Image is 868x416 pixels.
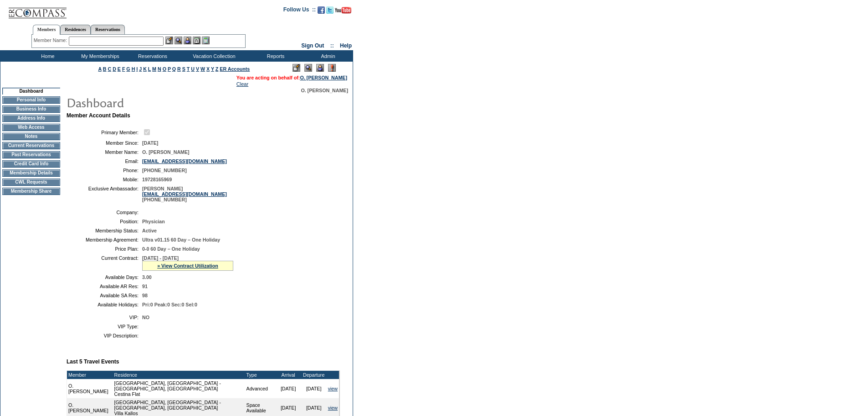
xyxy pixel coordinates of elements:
a: B [103,66,107,72]
img: View [175,37,182,44]
td: CWL Requests [2,179,60,186]
a: view [328,405,338,411]
a: Y [211,66,214,72]
td: Membership Agreement: [70,237,139,242]
a: J [139,66,142,72]
a: Follow us on Twitter [326,9,334,15]
span: Pri:0 Peak:0 Sec:0 Sel:0 [142,302,197,307]
td: Member Name: [70,149,139,155]
a: X [206,66,210,72]
td: Web Access [2,124,60,131]
a: O. [PERSON_NAME] [300,75,347,80]
td: Member [67,371,113,379]
a: Members [33,25,61,35]
a: Clear [236,81,248,87]
td: Primary Member: [70,128,139,137]
a: L [148,66,151,72]
span: Active [142,228,157,233]
td: VIP Type: [70,324,139,329]
td: Phone: [70,168,139,173]
img: Log Concern/Member Elevation [328,64,336,72]
span: [PHONE_NUMBER] [142,168,187,173]
td: Credit Card Info [2,160,60,168]
td: O. [PERSON_NAME] [67,379,113,398]
td: [DATE] [301,379,327,398]
td: My Memberships [73,50,125,62]
img: pgTtlDashboard.gif [66,93,248,111]
img: Edit Mode [293,64,300,72]
td: Available AR Res: [70,284,139,289]
span: 91 [142,284,148,289]
td: [DATE] [276,379,301,398]
a: V [196,66,199,72]
td: Admin [301,50,353,62]
td: Residence [113,371,245,379]
td: Business Info [2,105,60,113]
a: C [108,66,111,72]
a: A [98,66,102,72]
div: Member Name: [34,37,69,44]
td: Past Reservations [2,151,60,158]
a: Sign Out [301,42,324,49]
a: P [168,66,171,72]
td: Available SA Res: [70,293,139,298]
a: I [136,66,138,72]
td: Notes [2,133,60,140]
span: 98 [142,293,148,298]
td: Address Info [2,115,60,122]
b: Member Account Details [67,112,130,119]
a: D [113,66,116,72]
span: :: [330,42,334,49]
a: R [177,66,181,72]
span: O. [PERSON_NAME] [301,88,348,93]
b: Last 5 Travel Events [67,358,119,365]
img: b_edit.gif [165,37,173,44]
img: b_calculator.gif [202,37,210,44]
img: View Mode [304,64,312,72]
a: Become our fan on Facebook [318,9,325,15]
td: Personal Info [2,96,60,104]
td: Advanced [245,379,276,398]
a: F [122,66,125,72]
td: Member Since: [70,140,139,146]
td: Available Holidays: [70,302,139,307]
img: Reservations [193,37,200,44]
span: NO [142,315,149,320]
a: Residences [60,25,91,34]
td: Follow Us :: [283,5,316,16]
a: Subscribe to our YouTube Channel [335,9,351,15]
span: 0-0 60 Day – One Holiday [142,246,200,252]
td: Membership Share [2,188,60,195]
td: Departure [301,371,327,379]
a: Reservations [91,25,125,34]
span: [DATE] [142,140,158,146]
a: N [158,66,161,72]
a: M [152,66,156,72]
td: Type [245,371,276,379]
a: G [126,66,130,72]
span: Ultra v01.15 60 Day – One Holiday [142,237,220,242]
td: VIP Description: [70,333,139,338]
a: U [191,66,195,72]
a: Q [172,66,176,72]
td: [GEOGRAPHIC_DATA], [GEOGRAPHIC_DATA] - [GEOGRAPHIC_DATA], [GEOGRAPHIC_DATA] Cestina Flat [113,379,245,398]
a: ER Accounts [220,66,250,72]
span: You are acting on behalf of: [236,75,347,80]
span: [PERSON_NAME] [PHONE_NUMBER] [142,186,227,202]
a: H [132,66,135,72]
td: Current Reservations [2,142,60,149]
td: Membership Details [2,169,60,177]
a: Z [216,66,219,72]
a: K [143,66,147,72]
td: Vacation Collection [178,50,248,62]
a: O [163,66,166,72]
a: [EMAIL_ADDRESS][DOMAIN_NAME] [142,158,227,164]
td: Company: [70,210,139,215]
a: [EMAIL_ADDRESS][DOMAIN_NAME] [142,191,227,197]
span: O. [PERSON_NAME] [142,149,190,155]
td: Available Days: [70,274,139,280]
a: » View Contract Utilization [157,263,218,269]
td: Reports [248,50,301,62]
img: Become our fan on Facebook [318,6,325,14]
img: Impersonate [184,37,191,44]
